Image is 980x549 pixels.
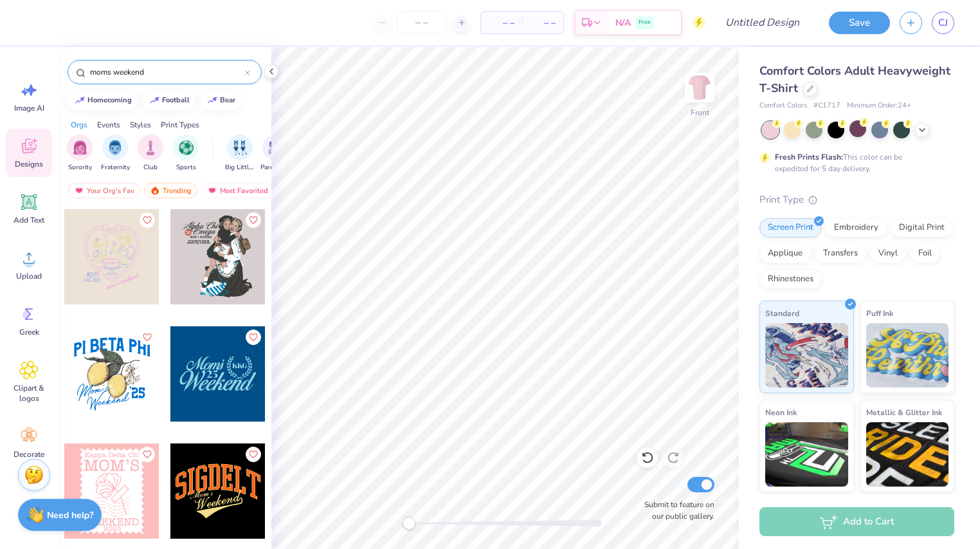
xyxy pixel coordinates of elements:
span: Minimum Order: 24 + [847,100,911,111]
img: trend_line.gif [207,97,217,104]
div: This color can be expedited for 5 day delivery. [775,151,933,174]
div: Your Org's Fav [68,183,140,198]
div: Vinyl [870,244,906,263]
button: filter button [138,135,163,172]
img: Fraternity Image [108,140,122,155]
div: filter for Sorority [67,135,93,172]
span: Image AI [14,103,44,113]
span: Club [143,163,158,172]
span: Metallic & Glitter Ink [866,405,942,419]
button: filter button [173,135,199,172]
button: Like [140,447,155,462]
div: filter for Club [138,135,163,172]
button: Like [246,212,261,228]
span: Free [639,18,651,27]
span: Clipart & logos [8,383,50,404]
input: – – [397,11,447,34]
span: CJ [938,15,948,30]
div: Print Types [161,119,199,131]
span: # C1717 [813,100,840,111]
strong: Fresh Prints Flash: [775,152,843,162]
button: filter button [260,135,290,172]
input: Untitled Design [715,10,810,35]
button: Like [140,330,155,345]
img: Sports Image [179,140,194,155]
div: Embroidery [826,218,887,237]
img: Sorority Image [73,140,87,155]
img: Front [687,75,712,100]
span: Standard [765,306,799,320]
a: CJ [932,12,954,34]
img: Standard [765,323,848,387]
div: Rhinestones [759,270,822,289]
div: filter for Sports [173,135,199,172]
img: Neon Ink [765,422,848,487]
img: Big Little Reveal Image [233,140,247,155]
button: filter button [225,135,255,172]
div: Most Favorited [201,183,274,198]
button: Like [246,330,261,345]
span: Decorate [14,449,44,460]
div: Events [97,119,120,131]
button: homecoming [68,91,138,110]
span: Comfort Colors Adult Heavyweight T-Shirt [759,63,950,96]
img: most_fav.gif [207,186,217,195]
img: trending.gif [150,186,160,195]
span: Comfort Colors [759,100,807,111]
img: Puff Ink [866,323,949,387]
div: bear [220,97,235,104]
img: Parent's Weekend Image [268,140,283,155]
span: Greek [19,327,39,337]
img: trend_line.gif [75,97,85,104]
div: Accessibility label [403,517,415,530]
div: Print Type [759,192,954,207]
span: – – [530,16,556,30]
span: – – [489,16,514,30]
span: Add Text [14,215,44,225]
div: homecoming [87,97,132,104]
button: Like [246,447,261,462]
div: Screen Print [759,218,822,237]
span: Big Little Reveal [225,163,255,172]
button: bear [200,91,241,110]
span: Sorority [68,163,92,172]
div: Front [691,107,709,118]
span: N/A [615,16,631,30]
button: filter button [101,135,130,172]
strong: Need help? [47,509,93,521]
button: football [142,91,195,110]
div: Trending [144,183,197,198]
img: Metallic & Glitter Ink [866,422,949,487]
label: Submit to feature on our public gallery. [637,499,714,522]
img: Club Image [143,140,158,155]
button: Save [829,12,890,34]
span: Designs [15,159,43,169]
div: Applique [759,244,811,263]
button: Like [140,212,155,228]
span: Puff Ink [866,306,893,320]
div: filter for Big Little Reveal [225,135,255,172]
span: Upload [16,271,42,281]
div: filter for Parent's Weekend [260,135,290,172]
div: filter for Fraternity [101,135,130,172]
img: trend_line.gif [149,97,159,104]
div: football [162,97,190,104]
div: Orgs [71,119,87,131]
div: Styles [130,119,151,131]
div: Transfers [815,244,866,263]
span: Fraternity [101,163,130,172]
div: Digital Print [891,218,953,237]
button: filter button [67,135,93,172]
span: Parent's Weekend [260,163,290,172]
span: Neon Ink [765,405,797,419]
input: Try "Alpha" [89,66,245,79]
div: Foil [910,244,940,263]
span: Sports [176,163,196,172]
img: most_fav.gif [74,186,84,195]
